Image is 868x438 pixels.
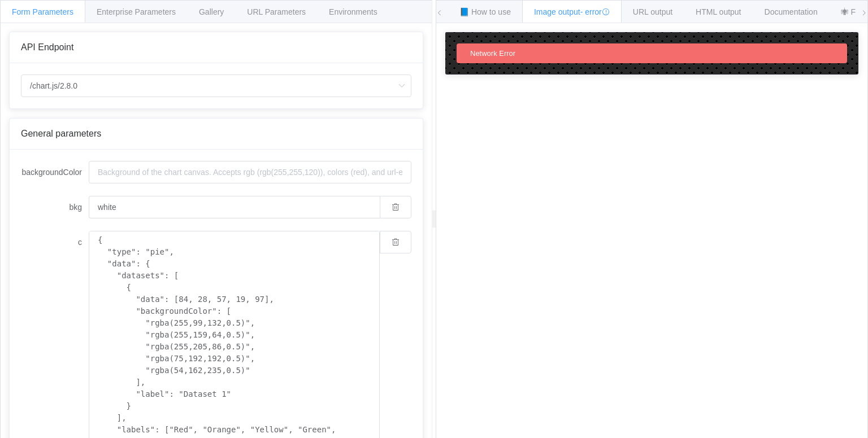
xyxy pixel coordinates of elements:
input: Background of the chart canvas. Accepts rgb (rgb(255,255,120)), colors (red), and url-encoded hex... [89,161,411,183]
span: HTML output [696,7,741,16]
span: URL output [633,7,672,16]
span: Form Parameters [12,7,73,16]
input: Select [21,75,411,97]
span: Gallery [199,7,224,16]
label: bkg [21,196,89,218]
span: Enterprise Parameters [97,7,176,16]
span: Network Error [470,49,515,58]
span: Image output [534,7,610,16]
span: Documentation [765,7,818,16]
span: API Endpoint [21,42,73,52]
input: Background of the chart canvas. Accepts rgb (rgb(255,255,120)), colors (red), and url-encoded hex... [89,196,380,218]
label: backgroundColor [21,161,89,183]
label: c [21,231,89,253]
span: 📘 How to use [459,7,511,16]
span: - error [580,7,610,16]
span: General parameters [21,129,101,138]
span: Environments [329,7,377,16]
span: URL Parameters [247,7,306,16]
